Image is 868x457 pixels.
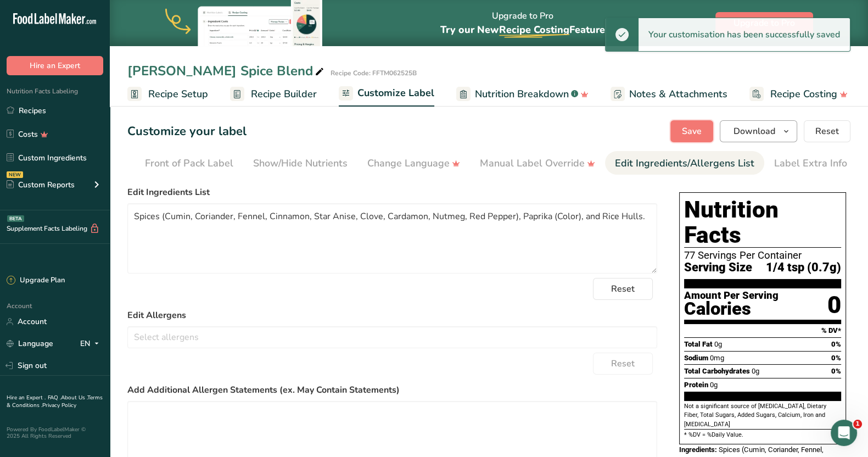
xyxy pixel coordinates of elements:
[339,81,434,107] a: Customize Label
[774,156,847,171] div: Label Extra Info
[7,334,53,353] a: Language
[7,179,75,191] div: Custom Reports
[593,278,653,300] button: Reset
[684,301,779,317] div: Calories
[7,394,46,402] a: Hire an Expert .
[593,353,653,375] button: Reset
[766,261,841,275] span: 1/4 tsp (0.7g)
[7,56,103,75] button: Hire an Expert
[357,86,434,101] span: Customize Label
[682,125,702,138] span: Save
[499,23,569,36] span: Recipe Costing
[684,367,750,375] span: Total Carbohydrates
[367,156,460,171] div: Change Language
[61,394,87,402] a: About Us .
[615,156,754,171] div: Edit Ingredients/Allergens List
[684,340,713,348] span: Total Fat
[684,261,752,275] span: Serving Size
[127,82,208,107] a: Recipe Setup
[684,381,708,389] span: Protein
[679,445,717,454] span: Ingredients:
[440,23,605,36] span: Try our New Feature
[684,354,708,362] span: Sodium
[752,367,759,375] span: 0g
[670,120,713,142] button: Save
[331,68,417,78] div: Recipe Code: FFTM062525B
[7,426,103,439] div: Powered By FoodLabelMaker © 2025 All Rights Reserved
[611,82,727,107] a: Notes & Attachments
[7,275,65,286] div: Upgrade Plan
[831,354,841,362] span: 0%
[715,12,813,34] button: Upgrade to Pro
[456,82,589,107] a: Nutrition Breakdown
[733,125,775,138] span: Download
[42,402,76,409] a: Privacy Policy
[684,402,841,429] section: Not a significant source of [MEDICAL_DATA], Dietary Fiber, Total Sugars, Added Sugars, Calcium, I...
[684,429,841,439] section: * %DV = %Daily Value.
[714,340,722,348] span: 0g
[7,171,23,178] div: NEW
[770,87,837,102] span: Recipe Costing
[804,120,850,142] button: Reset
[253,156,348,171] div: Show/Hide Nutrients
[749,82,848,107] a: Recipe Costing
[127,309,657,322] label: Edit Allergens
[831,367,841,375] span: 0%
[831,340,841,348] span: 0%
[639,18,850,51] div: Your customisation has been successfully saved
[7,394,103,409] a: Terms & Conditions .
[440,1,605,46] div: Upgrade to Pro
[127,383,657,397] label: Add Additional Allergen Statements (ex. May Contain Statements)
[815,125,839,138] span: Reset
[148,87,208,102] span: Recipe Setup
[127,61,326,81] div: [PERSON_NAME] Spice Blend
[827,291,841,320] div: 0
[733,16,795,30] span: Upgrade to Pro
[629,87,727,102] span: Notes & Attachments
[831,420,857,446] iframe: Intercom live chat
[710,381,718,389] span: 0g
[720,120,797,142] button: Download
[48,394,61,402] a: FAQ .
[684,197,841,248] h1: Nutrition Facts
[145,156,233,171] div: Front of Pack Label
[127,122,247,141] h1: Customize your label
[480,156,595,171] div: Manual Label Override
[7,215,24,222] div: BETA
[230,82,317,107] a: Recipe Builder
[611,357,635,370] span: Reset
[710,354,724,362] span: 0mg
[684,324,841,337] section: % DV*
[611,282,635,296] span: Reset
[684,291,779,301] div: Amount Per Serving
[80,337,103,350] div: EN
[251,87,317,102] span: Recipe Builder
[128,328,657,345] input: Select allergens
[475,87,569,102] span: Nutrition Breakdown
[684,250,841,261] div: 77 Servings Per Container
[127,186,657,199] label: Edit Ingredients List
[853,420,862,428] span: 1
